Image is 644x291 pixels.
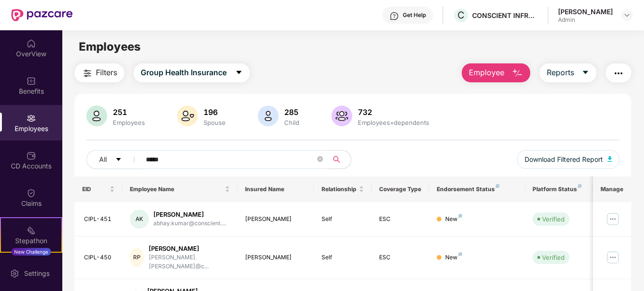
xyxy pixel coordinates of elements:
[202,107,228,117] div: 196
[356,107,431,117] div: 732
[542,253,565,262] div: Verified
[317,156,323,162] span: close-circle
[403,11,426,19] div: Get Help
[82,185,108,193] span: EID
[11,9,73,21] img: New Pazcare Logo
[11,248,51,256] div: New Challenge
[623,11,631,19] img: svg+xml;base64,PHN2ZyBpZD0iRHJvcGRvd24tMzJ4MzIiIHhtbG5zPSJodHRwOi8vd3d3LnczLm9yZy8yMDAwL3N2ZyIgd2...
[331,106,352,126] img: svg+xml;base64,PHN2ZyB4bWxucz0iaHR0cDovL3d3dy53My5vcmcvMjAwMC9zdmciIHhtbG5zOnhsaW5rPSJodHRwOi8vd3...
[372,176,429,202] th: Coverage Type
[10,269,19,278] img: svg+xml;base64,PHN2ZyBpZD0iU2V0dGluZy0yMHgyMCIgeG1sbnM9Imh0dHA6Ly93d3cudzMub3JnLzIwMDAvc3ZnIiB3aW...
[153,210,226,219] div: [PERSON_NAME]
[458,9,465,21] span: C
[115,156,122,164] span: caret-down
[21,269,52,278] div: Settings
[237,176,314,202] th: Insured Name
[75,63,124,82] button: Filters
[322,215,364,224] div: Self
[26,226,36,235] img: svg+xml;base64,PHN2ZyB4bWxucz0iaHR0cDovL3d3dy53My5vcmcvMjAwMC9zdmciIHdpZHRoPSIyMSIgaGVpZ2h0PSIyMC...
[86,150,144,169] button: Allcaret-down
[282,119,301,126] div: Child
[328,150,351,169] button: search
[134,63,250,82] button: Group Health Insurancecaret-down
[458,214,462,218] img: svg+xml;base64,PHN2ZyB4bWxucz0iaHR0cDovL3d3dy53My5vcmcvMjAwMC9zdmciIHdpZHRoPSI4IiBoZWlnaHQ9IjgiIH...
[356,119,431,126] div: Employees+dependents
[122,176,237,202] th: Employee Name
[558,16,613,24] div: Admin
[379,253,422,262] div: ESC
[26,39,36,48] img: svg+xml;base64,PHN2ZyBpZD0iSG9tZSIgeG1sbnM9Imh0dHA6Ly93d3cudzMub3JnLzIwMDAvc3ZnIiB3aWR0aD0iMjAiIG...
[512,68,523,79] img: svg+xml;base64,PHN2ZyB4bWxucz0iaHR0cDovL3d3dy53My5vcmcvMjAwMC9zdmciIHhtbG5zOnhsaW5rPSJodHRwOi8vd3...
[605,212,620,227] img: manageButton
[149,253,230,271] div: [PERSON_NAME].[PERSON_NAME]@c...
[525,154,603,165] span: Download Filtered Report
[96,67,117,79] span: Filters
[282,107,301,117] div: 285
[177,106,198,126] img: svg+xml;base64,PHN2ZyB4bWxucz0iaHR0cDovL3d3dy53My5vcmcvMjAwMC9zdmciIHhtbG5zOnhsaW5rPSJodHRwOi8vd3...
[141,67,227,79] span: Group Health Insurance
[84,215,115,224] div: CIPL-451
[390,11,399,21] img: svg+xml;base64,PHN2ZyBpZD0iSGVscC0zMngzMiIgeG1sbnM9Imh0dHA6Ly93d3cudzMub3JnLzIwMDAvc3ZnIiB3aWR0aD...
[472,11,538,20] div: CONSCIENT INFRASTRUCTURE PVT LTD
[75,176,123,202] th: EID
[314,176,372,202] th: Relationship
[245,253,307,262] div: [PERSON_NAME]
[558,7,613,16] div: [PERSON_NAME]
[235,69,243,77] span: caret-down
[613,68,624,79] img: svg+xml;base64,PHN2ZyB4bWxucz0iaHR0cDovL3d3dy53My5vcmcvMjAwMC9zdmciIHdpZHRoPSIyNCIgaGVpZ2h0PSIyNC...
[469,67,504,79] span: Employee
[26,114,36,123] img: svg+xml;base64,PHN2ZyBpZD0iRW1wbG95ZWVzIiB4bWxucz0iaHR0cDovL3d3dy53My5vcmcvMjAwMC9zdmciIHdpZHRoPS...
[99,154,107,165] span: All
[26,76,36,86] img: svg+xml;base64,PHN2ZyBpZD0iQmVuZWZpdHMiIHhtbG5zPSJodHRwOi8vd3d3LnczLm9yZy8yMDAwL3N2ZyIgd2lkdGg9Ij...
[517,150,620,169] button: Download Filtered Report
[258,106,279,126] img: svg+xml;base64,PHN2ZyB4bWxucz0iaHR0cDovL3d3dy53My5vcmcvMjAwMC9zdmciIHhtbG5zOnhsaW5rPSJodHRwOi8vd3...
[578,184,582,188] img: svg+xml;base64,PHN2ZyB4bWxucz0iaHR0cDovL3d3dy53My5vcmcvMjAwMC9zdmciIHdpZHRoPSI4IiBoZWlnaHQ9IjgiIH...
[130,185,223,193] span: Employee Name
[458,252,462,256] img: svg+xml;base64,PHN2ZyB4bWxucz0iaHR0cDovL3d3dy53My5vcmcvMjAwMC9zdmciIHdpZHRoPSI4IiBoZWlnaHQ9IjgiIH...
[533,185,585,193] div: Platform Status
[86,106,107,126] img: svg+xml;base64,PHN2ZyB4bWxucz0iaHR0cDovL3d3dy53My5vcmcvMjAwMC9zdmciIHhtbG5zOnhsaW5rPSJodHRwOi8vd3...
[26,188,36,198] img: svg+xml;base64,PHN2ZyBpZD0iQ2xhaW0iIHhtbG5zPSJodHRwOi8vd3d3LnczLm9yZy8yMDAwL3N2ZyIgd2lkdGg9IjIwIi...
[111,119,147,126] div: Employees
[130,248,144,267] div: RP
[26,151,36,160] img: svg+xml;base64,PHN2ZyBpZD0iQ0RfQWNjb3VudHMiIGRhdGEtbmFtZT0iQ0QgQWNjb3VudHMiIHhtbG5zPSJodHRwOi8vd3...
[437,185,517,193] div: Endorsement Status
[322,253,364,262] div: Self
[608,156,612,162] img: svg+xml;base64,PHN2ZyB4bWxucz0iaHR0cDovL3d3dy53My5vcmcvMjAwMC9zdmciIHhtbG5zOnhsaW5rPSJodHRwOi8vd3...
[317,155,323,164] span: close-circle
[445,215,462,224] div: New
[153,219,226,228] div: abhay.kumar@conscient....
[547,67,574,79] span: Reports
[245,215,307,224] div: [PERSON_NAME]
[84,253,115,262] div: CIPL-450
[582,69,589,77] span: caret-down
[322,185,357,193] span: Relationship
[462,63,530,82] button: Employee
[79,40,141,53] span: Employees
[605,250,620,265] img: manageButton
[496,184,500,188] img: svg+xml;base64,PHN2ZyB4bWxucz0iaHR0cDovL3d3dy53My5vcmcvMjAwMC9zdmciIHdpZHRoPSI4IiBoZWlnaHQ9IjgiIH...
[379,215,422,224] div: ESC
[540,63,596,82] button: Reportscaret-down
[202,119,228,126] div: Spouse
[1,236,61,246] div: Stepathon
[82,68,93,79] img: svg+xml;base64,PHN2ZyB4bWxucz0iaHR0cDovL3d3dy53My5vcmcvMjAwMC9zdmciIHdpZHRoPSIyNCIgaGVpZ2h0PSIyNC...
[542,214,565,224] div: Verified
[149,244,230,253] div: [PERSON_NAME]
[593,176,631,202] th: Manage
[328,156,346,163] span: search
[111,107,147,117] div: 251
[130,210,149,229] div: AK
[445,253,462,262] div: New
